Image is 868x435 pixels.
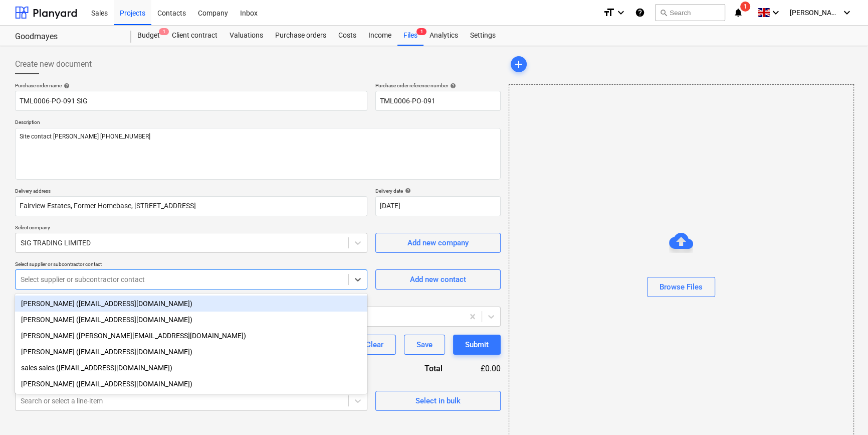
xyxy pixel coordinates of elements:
div: Georgi Angelov (gangelov@sigplc.com) [15,296,367,312]
div: Lee Bowering (leebowering@sigplc.com) [15,376,367,392]
button: Save [404,335,445,355]
span: [PERSON_NAME] [790,9,840,17]
button: Clear [353,335,396,355]
a: Costs [332,26,362,46]
input: Delivery address [15,196,367,216]
button: Search [655,4,725,21]
span: 1 [740,2,750,12]
span: search [660,9,668,17]
div: sales sales ([EMAIL_ADDRESS][DOMAIN_NAME]) [15,360,367,376]
div: Goodmayes [15,32,119,42]
span: add [513,58,525,70]
div: [PERSON_NAME] ([PERSON_NAME][EMAIL_ADDRESS][DOMAIN_NAME]) [15,328,367,344]
i: keyboard_arrow_down [770,7,782,19]
div: Andrew Andreou (andrewandreou@sigplc.com) [15,328,367,344]
div: Purchase order reference number [375,82,501,89]
span: 1 [416,28,426,35]
div: Clear [366,338,383,351]
div: sales sales (rainhamsales@sigplc.com) [15,360,367,376]
input: Reference number [375,91,501,111]
button: Select in bulk [375,391,501,411]
input: Delivery date not specified [375,196,501,216]
div: Luci Barwick (lucibarwick@sigplc.com) [15,312,367,328]
a: Analytics [423,26,464,46]
div: Add new contact [410,273,466,286]
div: Submit [465,338,489,351]
div: Browse Files [660,280,703,294]
div: [PERSON_NAME] ([EMAIL_ADDRESS][DOMAIN_NAME]) [15,296,367,312]
p: Select supplier or subcontractor contact [15,261,367,269]
div: Sam Richardson (samrichardson@sigplc.com) [15,344,367,360]
a: Purchase orders [269,26,332,46]
i: keyboard_arrow_down [615,7,627,19]
a: Income [362,26,397,46]
p: Description [15,119,501,127]
a: Settings [464,26,502,46]
button: Browse Files [647,277,715,297]
div: [PERSON_NAME] ([EMAIL_ADDRESS][DOMAIN_NAME]) [15,312,367,328]
span: help [403,188,411,194]
a: Files1 [397,26,423,46]
div: Select in bulk [415,394,461,407]
div: Budget [131,26,166,46]
i: notifications [733,7,743,19]
div: Delivery date [375,188,501,194]
div: £0.00 [459,363,501,374]
button: Add new contact [375,269,501,289]
textarea: Site contact [PERSON_NAME] [PHONE_NUMBER] [15,128,501,180]
div: [PERSON_NAME] ([EMAIL_ADDRESS][DOMAIN_NAME]) [15,376,367,392]
span: help [448,83,456,89]
span: Create new document [15,58,92,70]
div: Save [416,338,432,351]
div: Files [397,26,423,46]
div: Add new company [407,236,469,249]
div: [PERSON_NAME] ([EMAIL_ADDRESS][DOMAIN_NAME]) [15,344,367,360]
a: Budget1 [131,26,166,46]
i: Knowledge base [635,7,645,19]
span: help [62,83,70,89]
a: Valuations [224,26,269,46]
button: Submit [453,335,501,355]
i: format_size [603,7,615,19]
button: Add new company [375,233,501,253]
i: keyboard_arrow_down [841,7,853,19]
a: Client contract [166,26,224,46]
iframe: Chat Widget [818,387,868,435]
div: Total [370,363,459,374]
div: Purchase order name [15,82,367,89]
span: 1 [159,28,169,35]
input: Document name [15,91,367,111]
p: Select company [15,224,367,233]
p: Delivery address [15,188,367,196]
